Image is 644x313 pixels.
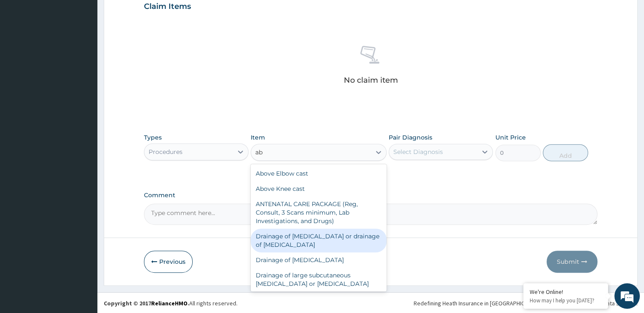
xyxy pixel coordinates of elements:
div: Procedures [149,148,182,156]
button: Submit [547,251,597,273]
div: Drainage of large subcutaneous [MEDICAL_DATA] or [MEDICAL_DATA] [251,268,387,291]
span: We're online! [49,99,117,185]
label: Item [251,133,265,142]
label: Comment [144,192,597,199]
button: Previous [144,251,193,273]
img: d_794563401_company_1708531726252_794563401 [16,42,34,64]
div: Above Knee cast [251,181,387,196]
a: RelianceHMO [151,299,188,307]
label: Types [144,134,162,141]
button: Add [543,144,588,161]
div: Redefining Heath Insurance in [GEOGRAPHIC_DATA] using Telemedicine and Data Science! [414,299,638,307]
div: Minimize live chat window [139,4,159,25]
strong: Copyright © 2017 . [104,299,189,307]
div: Select Diagnosis [393,148,443,156]
div: Chat with us now [44,48,142,59]
h3: Claim Items [144,2,191,11]
div: We're Online! [530,288,602,296]
div: ANTENATAL CARE PACKAGE (Reg, Consult, 3 Scans minimum, Lab Investigations, and Drugs) [251,196,387,229]
div: Above Elbow cast [251,166,387,181]
div: Drainage of [MEDICAL_DATA] or drainage of [MEDICAL_DATA] [251,229,387,252]
p: How may I help you today? [530,297,602,304]
label: Pair Diagnosis [389,133,432,142]
label: Unit Price [495,133,526,142]
div: Drainage of [MEDICAL_DATA] [251,252,387,268]
textarea: Type your message and hit 'Enter' [4,216,161,246]
p: No claim item [343,76,398,84]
